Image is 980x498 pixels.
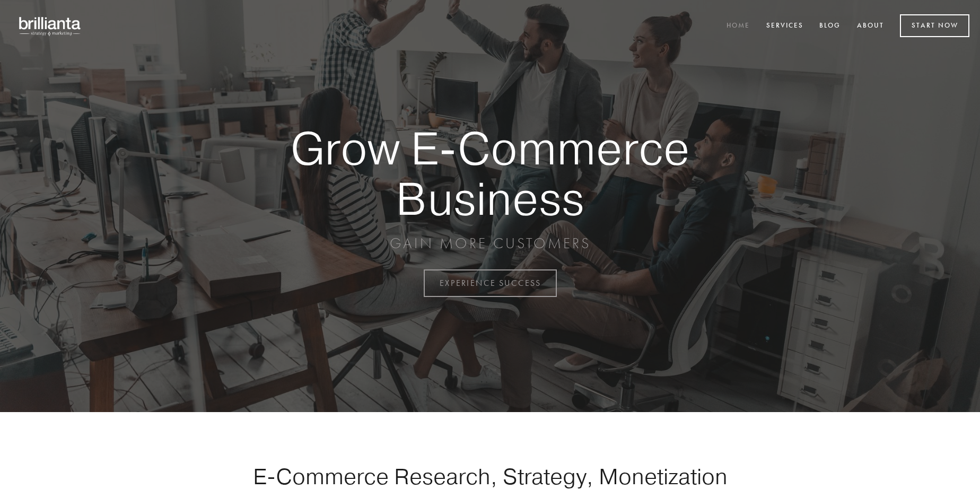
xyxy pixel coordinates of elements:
a: Home [720,18,757,35]
h1: E-Commerce Research, Strategy, Monetization [220,463,760,490]
a: Services [759,18,810,35]
strong: Grow E-Commerce Business [253,123,727,223]
a: About [850,18,891,35]
img: brillianta - research, strategy, marketing [11,11,90,41]
a: Start Now [900,14,969,37]
p: GAIN MORE CUSTOMERS [253,234,727,253]
a: Blog [812,18,847,35]
a: EXPERIENCE SUCCESS [424,269,557,297]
